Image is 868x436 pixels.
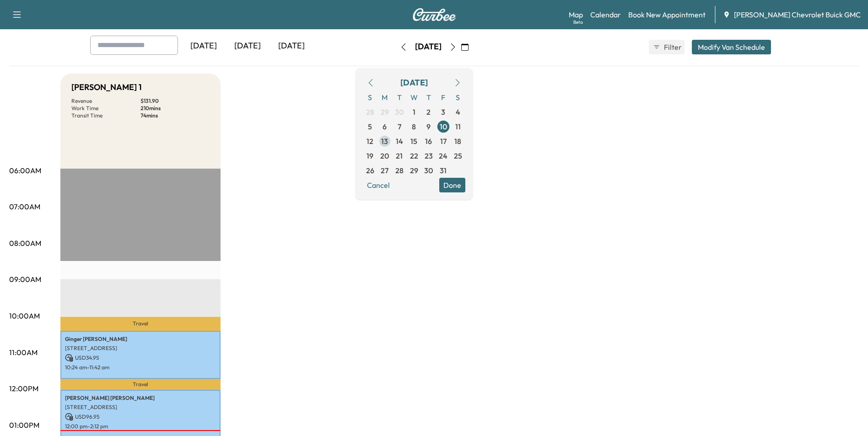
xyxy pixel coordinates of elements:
[426,121,431,132] span: 9
[425,150,433,161] span: 23
[60,317,221,331] p: Travel
[426,106,431,117] span: 2
[413,106,415,117] span: 1
[71,105,140,112] p: Work Time
[363,178,394,192] button: Cancel
[425,136,432,147] span: 16
[140,97,210,105] p: $ 131.90
[368,121,372,132] span: 5
[664,42,680,53] span: Filter
[395,165,404,176] span: 28
[140,112,210,119] p: 74 mins
[60,379,221,390] p: Travel
[412,121,416,132] span: 8
[363,90,377,105] span: S
[455,121,461,132] span: 11
[410,136,417,147] span: 15
[65,394,216,402] p: [PERSON_NAME] [PERSON_NAME]
[396,150,403,161] span: 21
[65,404,216,411] p: [STREET_ADDRESS]
[400,76,428,89] div: [DATE]
[410,150,418,161] span: 22
[65,345,216,352] p: [STREET_ADDRESS]
[140,105,210,112] p: 210 mins
[366,106,374,117] span: 28
[367,136,373,147] span: 12
[9,420,39,431] p: 01:00PM
[381,106,389,117] span: 29
[410,165,418,176] span: 29
[377,90,392,105] span: M
[9,201,40,212] p: 07:00AM
[9,274,41,285] p: 09:00AM
[440,136,447,147] span: 17
[424,165,433,176] span: 30
[9,165,41,176] p: 06:00AM
[451,90,465,105] span: S
[9,238,41,249] p: 08:00AM
[9,347,38,358] p: 11:00AM
[396,136,403,147] span: 14
[649,40,685,54] button: Filter
[440,121,447,132] span: 10
[381,165,388,176] span: 27
[398,121,401,132] span: 7
[440,165,447,176] span: 31
[439,178,465,192] button: Done
[412,8,456,21] img: Curbee Logo
[439,150,447,161] span: 24
[395,106,404,117] span: 30
[392,90,407,105] span: T
[734,9,861,20] span: [PERSON_NAME] Chevrolet Buick GMC
[182,36,226,57] div: [DATE]
[436,90,451,105] span: F
[692,40,771,54] button: Modify Van Schedule
[65,335,216,343] p: Ginger [PERSON_NAME]
[71,112,140,119] p: Transit Time
[383,121,387,132] span: 6
[65,413,216,421] p: USD 96.95
[454,136,461,147] span: 18
[226,36,270,57] div: [DATE]
[421,90,436,105] span: T
[9,310,40,321] p: 10:00AM
[270,36,313,57] div: [DATE]
[441,106,445,117] span: 3
[381,136,388,147] span: 13
[415,41,442,53] div: [DATE]
[71,97,140,105] p: Revenue
[367,150,373,161] span: 19
[407,90,421,105] span: W
[454,150,462,161] span: 25
[65,364,216,371] p: 10:24 am - 11:42 am
[9,383,38,394] p: 12:00PM
[65,423,216,430] p: 12:00 pm - 2:12 pm
[590,9,621,20] a: Calendar
[366,165,374,176] span: 26
[628,9,706,20] a: Book New Appointment
[456,106,460,117] span: 4
[380,150,389,161] span: 20
[573,19,583,26] div: Beta
[569,9,583,20] a: MapBeta
[71,81,142,94] h5: [PERSON_NAME] 1
[65,354,216,362] p: USD 34.95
